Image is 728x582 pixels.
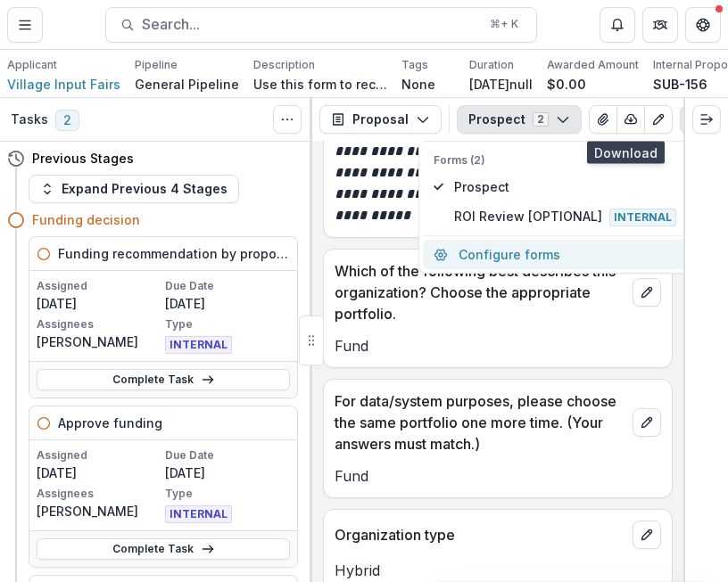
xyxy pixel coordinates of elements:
p: [DATE] [37,463,161,482]
span: 2 [55,110,79,131]
p: SUB-156 [653,75,707,94]
p: For data/system purposes, please choose the same portfolio one more time. (Your answers must match.) [335,390,625,455]
p: [DATE] [165,463,290,482]
button: Expand right [692,105,721,134]
p: [PERSON_NAME] [37,502,161,521]
button: Edit as form [644,105,673,134]
span: Internal [609,209,676,226]
p: Pipeline [135,57,178,73]
button: Plaintext view [680,105,708,134]
p: Fund [335,335,661,357]
a: Complete Task [37,538,290,560]
h5: Funding recommendation by proposal owner [58,244,290,263]
h4: Funding decision [32,210,140,229]
h5: Approve funding [58,414,162,432]
p: Assigned [37,278,161,294]
span: Prospect [454,177,676,196]
p: Hybrid [335,560,661,581]
p: Applicant [7,57,57,73]
button: Search... [105,7,537,43]
p: Fund [335,465,661,487]
button: Expand Previous 4 Stages [29,175,239,203]
span: Search... [142,16,479,33]
button: Partners [642,7,678,43]
p: Organization type [335,524,625,545]
p: Use this form to record information about a Fund, Special Projects, or Research/Ecosystem/Regrant... [253,75,387,94]
button: View Attached Files [589,105,617,134]
p: [PERSON_NAME] [37,332,161,351]
p: Assigned [37,447,161,463]
button: Prospect2 [457,105,582,134]
h3: Tasks [11,112,48,127]
p: Which of the following best describes this organization? Choose the appropriate portfolio. [335,260,625,324]
button: Toggle Menu [7,7,43,43]
p: [DATE] [165,294,290,313]
p: Description [253,57,315,73]
span: ROI Review [OPTIONAL] [454,207,676,226]
button: Notifications [600,7,635,43]
p: [DATE] [37,294,161,313]
p: Type [165,316,290,332]
p: Assignees [37,316,161,332]
p: Tags [401,57,428,73]
p: Due Date [165,278,290,294]
span: INTERNAL [165,505,232,523]
p: Duration [469,57,514,73]
button: Toggle View Cancelled Tasks [273,105,302,134]
a: Complete Task [37,369,290,390]
div: ⌘ + K [486,14,522,34]
p: Awarded Amount [547,57,639,73]
button: Get Help [685,7,721,43]
button: edit [633,408,661,437]
p: $0.00 [547,75,586,94]
a: Village Input Fairs [7,75,120,94]
p: [DATE]null [469,75,533,94]
button: edit [633,521,661,549]
p: None [401,75,435,94]
button: edit [633,278,661,307]
p: Type [165,486,290,502]
h4: Previous Stages [32,149,134,168]
p: Due Date [165,447,290,463]
button: Proposal [319,105,442,134]
p: General Pipeline [135,75,239,94]
p: Forms (2) [434,152,676,168]
span: INTERNAL [165,336,232,354]
p: Assignees [37,486,161,502]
